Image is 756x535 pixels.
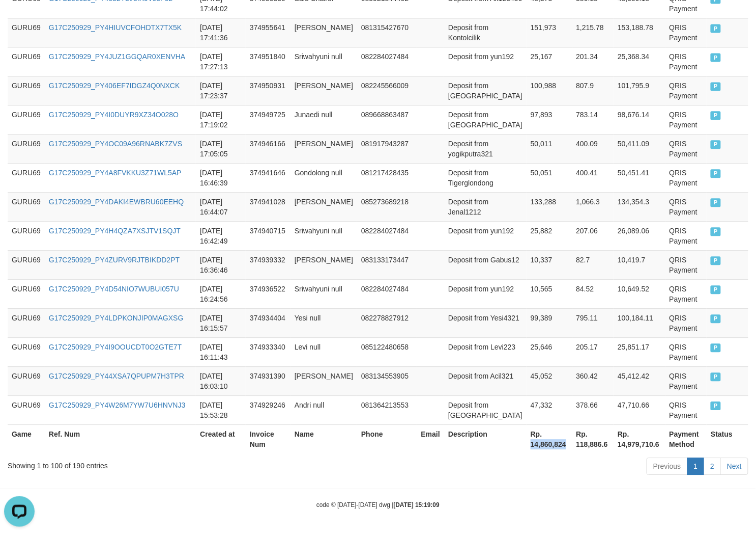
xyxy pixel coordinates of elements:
[290,424,357,453] th: Name
[614,366,665,395] td: 45,412.42
[572,337,614,366] td: 205.17
[246,192,290,221] td: 374941028
[527,163,572,192] td: 50,051
[290,221,357,250] td: Sriwahyuni null
[711,169,721,178] span: PAID
[8,134,45,163] td: GURU69
[246,279,290,308] td: 374936522
[8,366,45,395] td: GURU69
[527,134,572,163] td: 50,011
[527,308,572,337] td: 99,389
[290,308,357,337] td: Yesi null
[614,424,665,453] th: Rp. 14,979,710.6
[711,314,721,323] span: PAID
[527,76,572,105] td: 100,988
[394,501,440,509] strong: [DATE] 15:19:09
[357,337,417,366] td: 085122480658
[527,424,572,453] th: Rp. 14,860,824
[290,134,357,163] td: [PERSON_NAME]
[357,47,417,76] td: 082284027484
[8,424,45,453] th: Game
[711,198,721,207] span: PAID
[8,457,307,471] div: Showing 1 to 100 of 190 entries
[665,134,707,163] td: QRIS Payment
[246,76,290,105] td: 374950931
[246,134,290,163] td: 374946166
[290,279,357,308] td: Sriwahyuni null
[357,76,417,105] td: 082245566009
[665,366,707,395] td: QRIS Payment
[711,53,721,62] span: PAID
[711,402,721,410] span: PAID
[49,256,180,264] a: G17C250929_PY4ZURV9RJTBIKDD2PT
[8,250,45,279] td: GURU69
[665,18,707,47] td: QRIS Payment
[572,395,614,424] td: 378.66
[614,76,665,105] td: 101,795.9
[49,169,182,177] a: G17C250929_PY4A8FVKKU3Z71WL5AP
[8,308,45,337] td: GURU69
[614,105,665,134] td: 98,676.14
[665,337,707,366] td: QRIS Payment
[444,134,527,163] td: Deposit from yogikputra321
[572,192,614,221] td: 1,066.3
[572,308,614,337] td: 795.11
[444,163,527,192] td: Deposit from Tigerglondong
[665,192,707,221] td: QRIS Payment
[8,279,45,308] td: GURU69
[444,366,527,395] td: Deposit from Acil321
[665,424,707,453] th: Payment Method
[444,424,527,453] th: Description
[444,18,527,47] td: Deposit from Kontolcilik
[357,18,417,47] td: 081315427670
[196,366,246,395] td: [DATE] 16:03:10
[444,250,527,279] td: Deposit from Gabus12
[49,227,181,235] a: G17C250929_PY4H4QZA7XSJTV1SQJT
[8,163,45,192] td: GURU69
[572,47,614,76] td: 201.34
[290,18,357,47] td: [PERSON_NAME]
[49,372,184,380] a: G17C250929_PY44XSA7QPUPM7H3TPR
[49,52,185,61] a: G17C250929_PY4JUZ1GGQAR0XENVHA
[357,221,417,250] td: 082284027484
[196,395,246,424] td: [DATE] 15:53:28
[357,395,417,424] td: 081364213553
[614,279,665,308] td: 10,649.52
[8,395,45,424] td: GURU69
[8,18,45,47] td: GURU69
[572,366,614,395] td: 360.42
[8,47,45,76] td: GURU69
[444,308,527,337] td: Deposit from Yesi4321
[614,250,665,279] td: 10,419.7
[665,250,707,279] td: QRIS Payment
[196,192,246,221] td: [DATE] 16:44:07
[246,18,290,47] td: 374955641
[444,76,527,105] td: Deposit from [GEOGRAPHIC_DATA]
[665,47,707,76] td: QRIS Payment
[290,76,357,105] td: [PERSON_NAME]
[572,105,614,134] td: 783.14
[444,47,527,76] td: Deposit from yun192
[647,458,687,475] a: Previous
[614,337,665,366] td: 25,851.17
[246,105,290,134] td: 374949725
[711,372,721,381] span: PAID
[444,279,527,308] td: Deposit from yun192
[290,47,357,76] td: Sriwahyuni null
[290,250,357,279] td: [PERSON_NAME]
[444,337,527,366] td: Deposit from Levi223
[196,279,246,308] td: [DATE] 16:24:56
[196,105,246,134] td: [DATE] 17:19:02
[49,23,182,32] a: G17C250929_PY4HIUVCFOHDTX7TX5K
[711,285,721,294] span: PAID
[246,308,290,337] td: 374934404
[196,250,246,279] td: [DATE] 16:36:46
[665,279,707,308] td: QRIS Payment
[614,308,665,337] td: 100,184.11
[527,105,572,134] td: 97,893
[711,82,721,91] span: PAID
[665,105,707,134] td: QRIS Payment
[527,337,572,366] td: 25,646
[665,163,707,192] td: QRIS Payment
[711,343,721,352] span: PAID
